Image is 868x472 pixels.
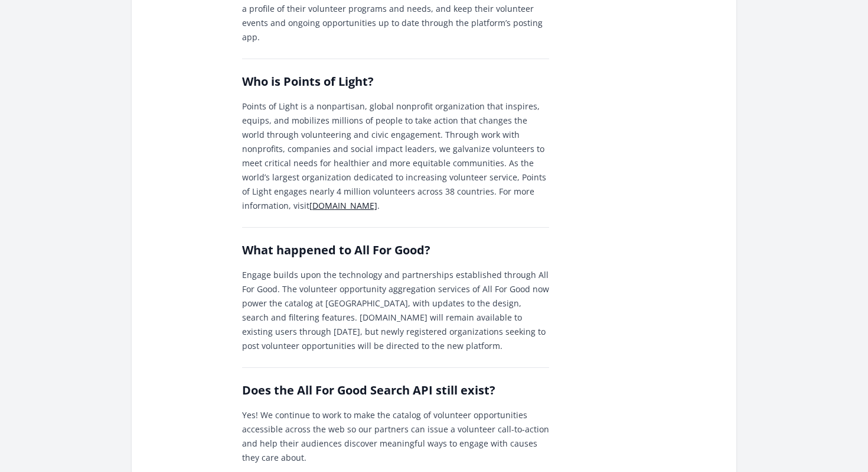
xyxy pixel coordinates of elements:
[242,382,549,399] h2: Does the All For Good Search API still exist?
[242,268,549,353] p: Engage builds upon the technology and partnerships established through All For Good. The voluntee...
[242,99,549,213] p: Points of Light is a nonpartisan, global nonprofit organization that inspires, equips, and mobili...
[242,242,549,258] h2: What happened to All For Good?
[242,73,549,90] h2: Who is Points of Light?
[309,200,377,211] a: [DOMAIN_NAME]
[242,408,549,465] p: Yes! We continue to work to make the catalog of volunteer opportunities accessible across the web...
